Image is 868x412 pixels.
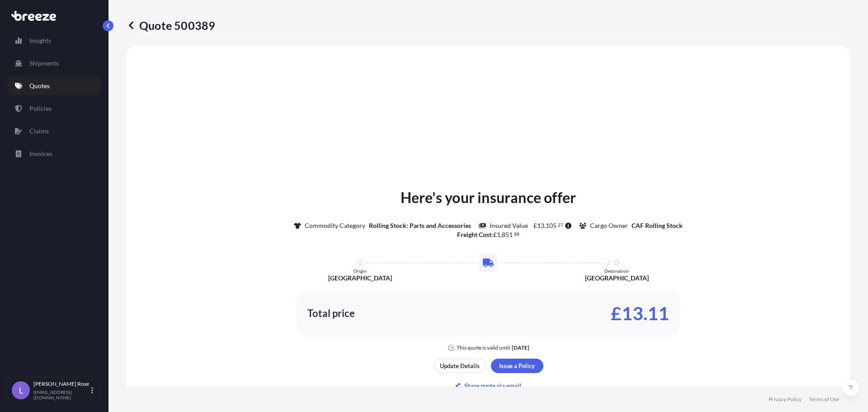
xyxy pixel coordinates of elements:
a: Insights [8,32,101,50]
a: Policies [8,99,101,118]
a: Quotes [8,77,101,95]
button: Share quote via email [434,379,543,393]
p: This quote is valid until [457,344,510,351]
span: L [19,386,23,395]
span: 105 [546,223,557,229]
p: Cargo Owner [590,221,628,230]
p: Update Details [440,361,480,370]
a: Shipments [8,54,101,72]
p: Shipments [29,59,59,68]
p: Quote 500389 [127,18,215,33]
a: Terms of Use [809,396,839,403]
p: Total price [307,309,355,318]
button: Issue a Policy [491,359,543,373]
p: Policies [29,104,52,113]
p: Issue a Policy [499,361,535,370]
p: Rolling Stock: Parts and Accessories [369,221,471,230]
p: £13.11 [611,306,669,321]
span: 27 [558,223,563,227]
p: Here's your insurance offer [401,187,576,208]
p: CAF Rolling Stock [632,221,683,230]
span: . [513,232,514,236]
button: Update Details [434,359,486,373]
p: : [457,230,520,239]
p: Share quote via email [464,381,521,390]
p: Origin [354,268,367,274]
span: , [544,223,546,229]
p: Destination [604,268,629,274]
span: 851 [502,232,513,238]
p: Claims [29,127,49,136]
span: £ [533,223,537,229]
p: Commodity Category [305,221,365,230]
p: Quotes [29,81,50,90]
span: 1 [497,232,500,238]
p: [EMAIL_ADDRESS][DOMAIN_NAME] [33,389,90,400]
span: 88 [514,232,519,236]
a: Invoices [8,145,101,163]
span: 13 [537,223,544,229]
a: Claims [8,122,101,140]
p: Insights [29,36,51,45]
p: [PERSON_NAME] Rose [33,380,90,388]
p: [DATE] [512,344,529,351]
p: [GEOGRAPHIC_DATA] [585,274,649,283]
a: Privacy Policy [769,396,802,403]
b: Freight Cost [457,231,491,238]
span: £ [493,232,497,238]
span: , [500,232,502,238]
p: Invoices [29,149,52,158]
span: . [557,223,558,227]
p: Insured Value [490,221,528,230]
p: [GEOGRAPHIC_DATA] [328,274,392,283]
